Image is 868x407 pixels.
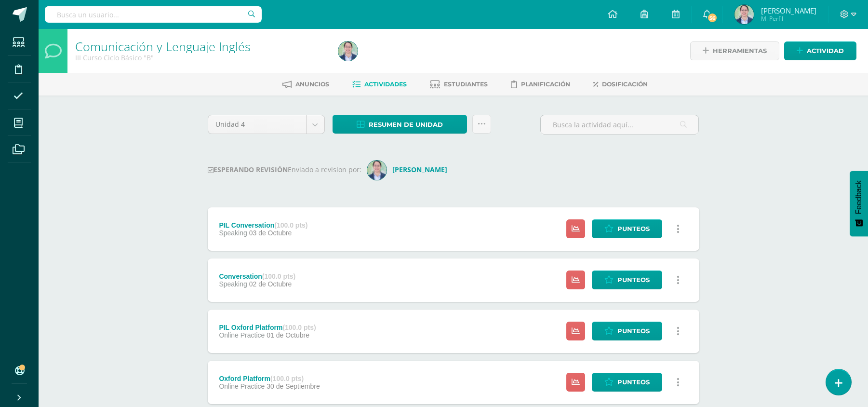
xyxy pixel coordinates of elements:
[761,6,816,15] span: [PERSON_NAME]
[617,271,650,289] span: Punteos
[249,229,292,237] span: 03 de Octubre
[45,6,262,23] input: Busca un usuario...
[267,331,309,339] span: 01 de Octubre
[734,5,754,24] img: 6984bd19de0f34bc91d734abb952efb6.png
[219,272,295,280] div: Conversation
[784,41,856,60] a: Actividad
[367,161,387,180] img: 920420b3ad86f274f9bce4b7e698dfb1.png
[75,38,251,54] a: Comunicación y Lenguaje Inglés
[855,180,863,214] span: Feedback
[219,324,316,331] div: PIL Oxford Platform
[215,115,299,134] span: Unidad 4
[593,77,648,92] a: Dosificación
[807,42,844,60] span: Actividad
[75,53,327,62] div: III Curso Ciclo Básico 'B'
[430,77,488,92] a: Estudiantes
[369,116,443,134] span: Resumen de unidad
[392,165,447,174] strong: [PERSON_NAME]
[521,81,570,88] span: Planificación
[713,42,767,60] span: Herramientas
[274,221,307,229] strong: (100.0 pts)
[219,331,265,339] span: Online Practice
[262,272,295,280] strong: (100.0 pts)
[267,382,320,390] span: 30 de Septiembre
[219,221,307,229] div: PIL Conversation
[511,77,570,92] a: Planificación
[249,280,292,288] span: 02 de Octubre
[617,322,650,340] span: Punteos
[208,115,324,134] a: Unidad 4
[208,165,288,174] strong: ESPERANDO REVISIÓN
[282,77,329,92] a: Anuncios
[367,165,451,174] a: [PERSON_NAME]
[602,81,648,88] span: Dosificación
[333,115,467,134] a: Resumen de unidad
[592,271,662,289] a: Punteos
[444,81,488,88] span: Estudiantes
[219,229,247,237] span: Speaking
[219,382,265,390] span: Online Practice
[295,81,329,88] span: Anuncios
[850,171,868,236] button: Feedback - Mostrar encuesta
[364,81,407,88] span: Actividades
[282,324,316,331] strong: (100.0 pts)
[592,219,662,238] a: Punteos
[592,322,662,340] a: Punteos
[617,220,650,238] span: Punteos
[690,41,779,60] a: Herramientas
[352,77,407,92] a: Actividades
[75,40,327,53] h1: Comunicación y Lenguaje Inglés
[338,41,358,61] img: 6984bd19de0f34bc91d734abb952efb6.png
[270,375,304,382] strong: (100.0 pts)
[219,375,320,382] div: Oxford Platform
[707,13,718,23] span: 56
[592,373,662,392] a: Punteos
[541,115,698,134] input: Busca la actividad aquí...
[617,373,650,391] span: Punteos
[219,280,247,288] span: Speaking
[288,165,361,174] span: Enviado a revision por:
[761,14,816,23] span: Mi Perfil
